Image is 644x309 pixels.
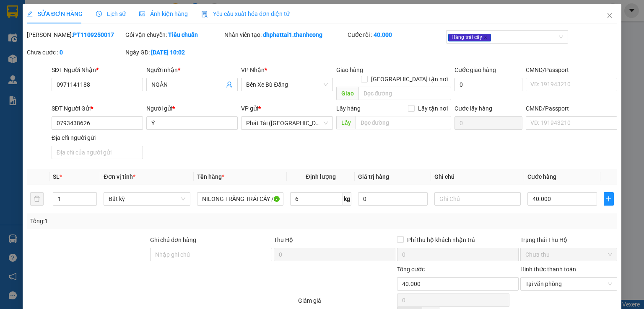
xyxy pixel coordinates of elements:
span: kg [343,192,351,206]
div: Địa chỉ người gửi [52,133,143,142]
span: Tại văn phòng [525,278,612,290]
b: dhphattai1.thanhcong [263,31,322,38]
span: VP Nhận [241,67,265,73]
div: Ngày GD: [125,48,222,57]
span: Chưa thu [525,248,612,261]
div: Tổng: 1 [30,216,249,226]
span: Ảnh kiện hàng [139,10,188,17]
span: Giao hàng [336,67,363,73]
button: plus [604,192,614,206]
span: Lấy hàng [336,105,360,112]
b: [DATE] 10:02 [151,49,185,56]
button: Close [598,4,621,28]
img: icon [201,11,208,18]
div: Chưa cước : [27,48,124,57]
span: Phí thu hộ khách nhận trả [404,235,478,245]
div: Trạng thái Thu Hộ [520,235,617,245]
input: Ghi Chú [434,192,521,206]
span: Phát Tài (Quận 5) [246,117,327,129]
input: VD: Bàn, Ghế [197,192,283,206]
div: VP gửi [241,104,332,113]
b: PT1109250017 [73,31,114,38]
span: Lấy [336,116,355,129]
input: Dọc đường [358,87,451,100]
span: Cước hàng [527,173,556,180]
label: Hình thức thanh toán [520,266,576,273]
input: Cước lấy hàng [454,116,522,130]
span: Bến Xe Bù Đăng [246,78,327,91]
span: Đơn vị tính [104,173,135,180]
input: Địa chỉ của người gửi [52,146,143,159]
div: CMND/Passport [526,65,617,75]
span: Thu Hộ [273,237,293,243]
div: CMND/Passport [526,104,617,113]
span: Yêu cầu xuất hóa đơn điện tử [201,10,290,17]
span: close [606,12,613,19]
div: SĐT Người Gửi [52,104,143,113]
b: 40.000 [374,31,392,38]
span: Lấy tận nơi [415,104,451,113]
b: 0 [60,49,63,56]
span: Bất kỳ [109,193,185,205]
input: Dọc đường [355,116,451,129]
span: close [483,35,488,39]
label: Cước giao hàng [454,67,496,73]
span: clock-circle [96,11,102,17]
th: Ghi chú [431,169,524,185]
b: Tiêu chuẩn [168,31,198,38]
span: Tên hàng [197,173,224,180]
span: [GEOGRAPHIC_DATA] tận nơi [368,75,451,84]
label: Cước lấy hàng [454,105,492,112]
span: Định lượng [306,173,335,180]
div: Người nhận [146,65,238,75]
div: Gói vận chuyển: [125,30,222,39]
div: SĐT Người Nhận [52,65,143,75]
span: edit [27,11,33,17]
span: SỬA ĐƠN HÀNG [27,10,83,17]
span: plus [604,196,613,202]
span: SL [53,173,60,180]
div: Người gửi [146,104,238,113]
span: picture [139,11,145,17]
span: Giao [336,87,358,100]
input: Cước giao hàng [454,78,522,91]
button: delete [30,192,44,206]
div: Nhân viên tạo: [224,30,346,39]
span: Giá trị hàng [358,173,389,180]
label: Ghi chú đơn hàng [150,237,196,243]
input: Ghi chú đơn hàng [150,248,272,261]
span: Tổng cước [397,266,425,273]
span: Lịch sử [96,10,126,17]
span: Hàng trái cây [448,34,491,41]
div: [PERSON_NAME]: [27,30,124,39]
span: user-add [226,81,233,88]
div: Cước rồi : [348,30,444,39]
